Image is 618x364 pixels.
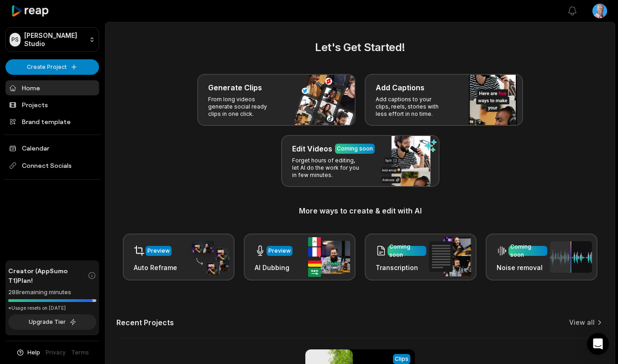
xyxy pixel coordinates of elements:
span: Creator (AppSumo T1) Plan! [8,266,88,285]
div: Coming soon [389,243,424,259]
h3: Transcription [376,263,426,272]
button: Upgrade Tier [8,314,96,330]
a: Calendar [5,140,99,156]
h3: Edit Videos [292,143,332,154]
img: auto_reframe.png [187,239,229,275]
div: 288 remaining minutes [8,288,96,297]
h3: AI Dubbing [255,263,293,272]
h3: More ways to create & edit with AI [116,205,604,216]
a: Home [5,80,99,95]
button: Help [16,348,40,357]
button: Create Project [5,59,99,75]
div: *Usage resets on [DATE] [8,305,96,312]
div: PS [10,33,21,47]
div: Coming soon [337,145,373,153]
img: transcription.png [429,237,471,276]
div: Preview [268,247,291,255]
img: ai_dubbing.png [308,237,350,277]
h2: Let's Get Started! [116,39,604,56]
h3: Add Captions [376,82,424,93]
a: View all [569,318,595,327]
img: noise_removal.png [550,241,592,273]
p: [PERSON_NAME] Studio [24,31,85,48]
div: Preview [147,247,170,255]
p: From long videos generate social ready clips in one click. [208,96,279,118]
a: Brand template [5,114,99,129]
div: Coming soon [510,243,545,259]
p: Forget hours of editing, let AI do the work for you in few minutes. [292,157,363,179]
h2: Recent Projects [116,318,174,327]
a: Terms [71,348,89,357]
h3: Generate Clips [208,82,262,93]
h3: Noise removal [497,263,547,272]
h3: Auto Reframe [134,263,177,272]
span: Connect Socials [5,157,99,174]
div: Open Intercom Messenger [587,333,609,355]
p: Add captions to your clips, reels, stories with less effort in no time. [376,96,446,118]
span: Help [27,348,40,357]
a: Projects [5,97,99,112]
a: Privacy [46,348,66,357]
